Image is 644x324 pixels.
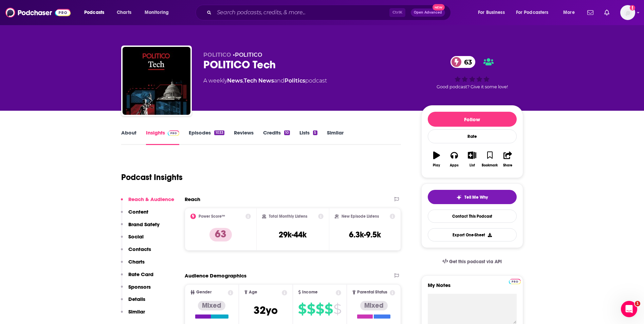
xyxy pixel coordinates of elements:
[411,8,445,17] button: Open AdvancedNew
[433,4,445,11] span: New
[146,129,180,145] a: InsightsPodchaser Pro
[121,308,145,321] button: Similar
[509,279,521,284] img: Podchaser Pro
[214,130,224,135] div: 1033
[235,52,262,58] a: POLITICO
[198,301,225,310] div: Mixed
[503,163,512,167] div: Share
[456,195,462,200] img: tell me why sparkle
[450,163,459,167] div: Apps
[203,52,231,58] span: POLITICO
[602,7,612,18] a: Show notifications dropdown
[428,282,517,294] label: My Notes
[214,7,389,18] input: Search podcasts, credits, & more...
[482,163,498,167] div: Bookmark
[189,129,224,145] a: Episodes1033
[254,304,278,317] span: 32 yo
[481,147,499,172] button: Bookmark
[121,209,148,221] button: Content
[196,290,211,294] span: Gender
[298,304,306,314] span: $
[437,253,508,270] a: Get this podcast via API
[209,228,232,241] p: 63
[128,221,160,228] p: Brand Safety
[123,47,190,115] a: POLITICO Tech
[203,77,327,85] div: A weekly podcast
[128,196,174,202] p: Reach & Audience
[333,304,341,314] span: $
[128,246,151,252] p: Contacts
[635,301,640,306] span: 1
[84,8,104,17] span: Podcasts
[121,246,151,258] button: Contacts
[445,147,463,172] button: Apps
[121,129,136,145] a: About
[463,147,481,172] button: List
[263,129,290,145] a: Credits10
[620,5,635,20] span: Logged in as egilfenbaum
[140,7,178,18] button: open menu
[274,77,284,84] span: and
[558,7,583,18] button: open menu
[128,308,145,315] p: Similar
[428,190,517,204] button: tell me why sparkleTell Me Why
[478,8,505,17] span: For Business
[428,147,445,172] button: Play
[464,195,488,200] span: Tell Me Why
[234,129,254,145] a: Reviews
[620,5,635,20] img: User Profile
[128,233,144,240] p: Social
[437,84,508,89] span: Good podcast? Give it some love!
[128,271,153,277] p: Rate Card
[185,272,246,279] h2: Audience Demographics
[302,290,318,294] span: Income
[428,210,517,223] a: Contact This Podcast
[307,304,315,314] span: $
[128,284,151,290] p: Sponsors
[428,112,517,127] button: Follow
[121,172,183,182] h1: Podcast Insights
[516,8,549,17] span: For Podcasters
[145,8,169,17] span: Monitoring
[233,52,262,58] span: •
[199,214,225,219] h2: Power Score™
[621,301,637,317] iframe: Intercom live chat
[449,259,502,265] span: Get this podcast via API
[414,11,442,14] span: Open Advanced
[325,304,333,314] span: $
[227,77,243,84] a: News
[349,230,381,240] h3: 6.3k-9.5k
[5,6,71,19] img: Podchaser - Follow, Share and Rate Podcasts
[249,290,257,294] span: Age
[473,7,513,18] button: open menu
[244,77,274,84] a: Tech News
[243,77,244,84] span: ,
[269,214,307,219] h2: Total Monthly Listens
[121,258,145,271] button: Charts
[342,214,379,219] h2: New Episode Listens
[128,209,148,215] p: Content
[316,304,324,314] span: $
[470,163,475,167] div: List
[313,130,317,135] div: 5
[585,7,596,18] a: Show notifications dropdown
[117,8,131,17] span: Charts
[128,296,145,302] p: Details
[284,77,305,84] a: Politics
[202,5,457,20] div: Search podcasts, credits, & more...
[630,5,635,11] svg: Add a profile image
[327,129,344,145] a: Similar
[389,8,405,17] span: Ctrl K
[620,5,635,20] button: Show profile menu
[512,7,558,18] button: open menu
[428,129,517,143] div: Rate
[509,278,521,284] a: Pro website
[79,7,113,18] button: open menu
[185,196,200,202] h2: Reach
[168,130,180,136] img: Podchaser Pro
[433,163,440,167] div: Play
[121,284,151,296] button: Sponsors
[128,258,145,265] p: Charts
[121,196,174,209] button: Reach & Audience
